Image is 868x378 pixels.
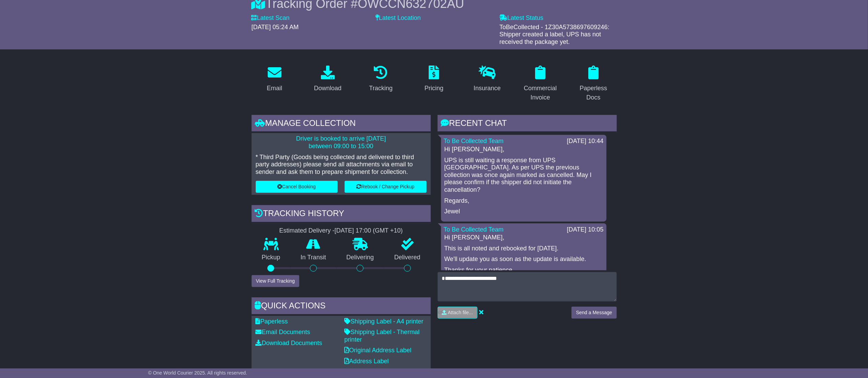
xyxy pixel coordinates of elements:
div: [DATE] 10:05 [567,226,604,234]
div: RECENT CHAT [438,115,617,133]
p: Delivering [336,254,384,261]
label: Latest Scan [252,14,290,22]
span: ToBeCollected - 1Z30A5738697609246: Shipper created a label, UPS has not received the package yet. [499,24,609,45]
p: Thanks for your patience, [444,267,603,274]
button: Rebook / Change Pickup [345,181,427,193]
div: Manage collection [252,115,431,133]
a: Email Documents [256,329,310,335]
div: Insurance [474,84,501,93]
p: * Third Party (Goods being collected and delivered to third party addresses) please send all atta... [256,154,427,176]
p: UPS is still waiting a response from UPS [GEOGRAPHIC_DATA]. As per UPS the previous collection wa... [444,157,603,194]
button: View Full Tracking [252,275,299,287]
p: Delivered [384,254,431,261]
a: Email [262,63,287,95]
a: Tracking [364,63,397,95]
button: Send a Message [571,307,616,319]
p: Hi [PERSON_NAME], [444,234,603,241]
div: Estimated Delivery - [252,227,431,235]
div: [DATE] 10:44 [567,138,604,145]
p: Pickup [252,254,291,261]
p: We'll update you as soon as the update is available. [444,256,603,263]
a: Shipping Label - A4 printer [345,318,424,325]
a: Commercial Invoice [517,63,564,105]
div: Pricing [425,84,443,93]
a: Download Documents [256,340,322,346]
p: Driver is booked to arrive [DATE] between 09:00 to 15:00 [256,135,427,150]
div: Email [267,84,282,93]
p: This is all noted and rebooked for [DATE]. [444,245,603,252]
label: Latest Location [375,14,421,22]
a: Pricing [420,63,448,95]
a: To Be Collected Team [444,138,504,144]
a: Shipping Label - Thermal printer [345,329,420,343]
div: Download [314,84,342,93]
p: Hi [PERSON_NAME], [444,146,603,153]
div: Quick Actions [252,297,431,316]
label: Latest Status [499,14,543,22]
div: Paperless Docs [575,84,612,102]
p: Regards, [444,197,603,205]
span: [DATE] 05:24 AM [252,24,299,31]
div: Tracking history [252,205,431,224]
a: Address Label [345,358,389,365]
a: Download [310,63,346,95]
a: Paperless Docs [570,63,617,105]
a: To Be Collected Team [444,226,504,233]
p: Jewel [444,208,603,215]
p: In Transit [290,254,336,261]
div: Tracking [369,84,392,93]
span: © One World Courier 2025. All rights reserved. [148,370,247,376]
div: Commercial Invoice [522,84,559,102]
a: Insurance [469,63,505,95]
a: Original Address Label [345,347,412,354]
a: Paperless [256,318,288,325]
div: [DATE] 17:00 (GMT +10) [335,227,403,235]
button: Cancel Booking [256,181,338,193]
